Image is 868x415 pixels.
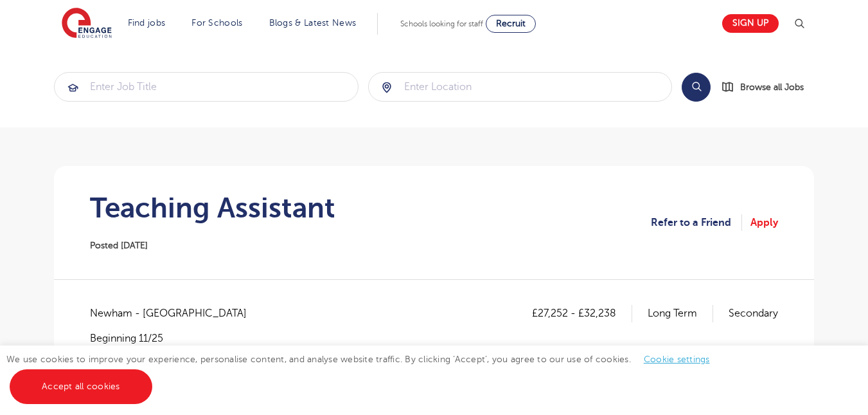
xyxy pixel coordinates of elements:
a: Blogs & Latest News [269,18,357,28]
a: For Schools [191,18,242,28]
span: Posted [DATE] [90,241,148,250]
span: Schools looking for staff [400,19,483,28]
span: We use cookies to improve your experience, personalise content, and analyse website traffic. By c... [6,355,723,391]
p: Beginning 11/25 [90,331,260,346]
span: Recruit [496,19,526,28]
p: £27,252 - £32,238 [532,305,632,322]
a: Sign up [722,14,779,33]
a: Accept all cookies [10,369,152,404]
span: Browse all Jobs [740,80,804,95]
input: Submit [369,73,672,101]
input: Submit [55,73,358,101]
span: Newham - [GEOGRAPHIC_DATA] [90,305,260,322]
p: Long Term [648,305,713,322]
img: Engage Education [62,8,112,40]
a: Find jobs [128,18,166,28]
a: Apply [750,214,778,231]
a: Refer to a Friend [651,214,742,231]
a: Cookie settings [644,355,710,364]
a: Browse all Jobs [721,80,814,95]
h1: Teaching Assistant [90,192,335,224]
div: Submit [54,72,359,102]
p: Secondary [729,305,778,322]
button: Search [682,73,711,102]
div: Submit [368,72,673,102]
a: Recruit [486,15,536,33]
